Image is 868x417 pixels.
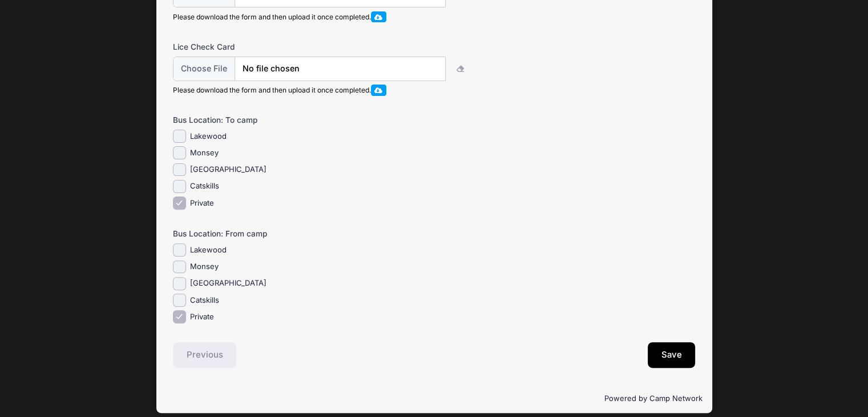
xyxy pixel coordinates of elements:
label: Private [190,311,214,323]
div: Please download the form and then upload it once completed. [173,11,478,22]
label: Lice Check Card [173,41,347,53]
p: Powered by Camp Network [165,393,703,404]
label: Private [190,198,214,209]
label: [GEOGRAPHIC_DATA] [190,278,267,289]
label: Lakewood [190,244,227,256]
label: Bus Location: From camp [173,228,347,239]
label: [GEOGRAPHIC_DATA] [190,164,267,175]
label: Catskills [190,181,219,192]
label: Monsey [190,261,219,272]
button: Save [648,342,696,368]
label: Catskills [190,295,219,306]
label: Lakewood [190,131,227,142]
label: Monsey [190,147,219,159]
div: Please download the form and then upload it once completed. [173,85,478,95]
label: Bus Location: To camp [173,114,347,126]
